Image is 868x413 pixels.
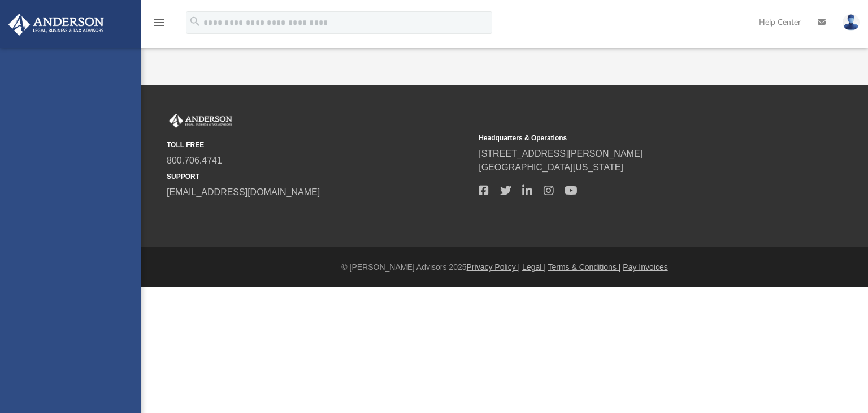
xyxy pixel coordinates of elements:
[522,263,546,272] a: Legal |
[167,140,471,150] small: TOLL FREE
[623,263,667,272] a: Pay Invoices
[141,261,868,273] div: © [PERSON_NAME] Advisors 2025
[153,21,166,29] a: menu
[479,133,783,143] small: Headquarters & Operations
[479,149,643,158] a: [STREET_ADDRESS][PERSON_NAME]
[167,171,471,182] small: SUPPORT
[167,187,320,197] a: [EMAIL_ADDRESS][DOMAIN_NAME]
[548,263,621,272] a: Terms & Conditions |
[153,16,166,29] i: menu
[467,263,520,272] a: Privacy Policy |
[843,14,860,31] img: User Pic
[167,114,235,128] img: Anderson Advisors Platinum Portal
[189,15,201,28] i: search
[167,156,222,165] a: 800.706.4741
[479,162,623,172] a: [GEOGRAPHIC_DATA][US_STATE]
[5,14,107,36] img: Anderson Advisors Platinum Portal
